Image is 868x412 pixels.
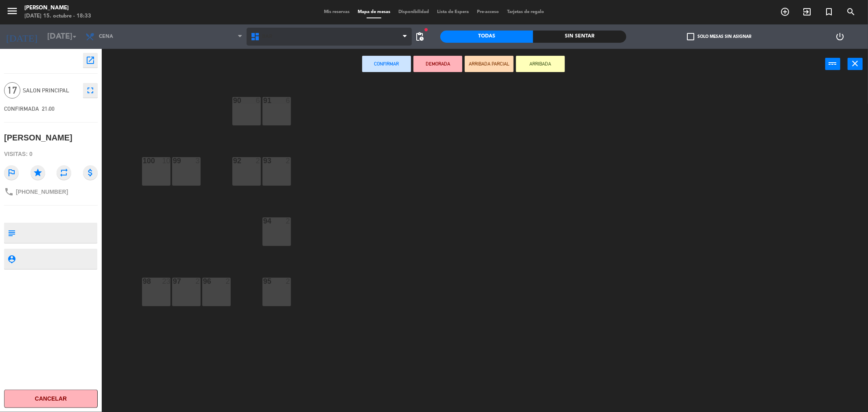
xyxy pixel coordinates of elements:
[354,10,394,14] span: Mapa de mesas
[256,157,260,164] div: 2
[57,165,71,180] i: repeat
[6,5,18,17] i: menu
[415,32,425,42] span: pending_actions
[4,165,19,180] i: outlined_flag
[533,31,626,43] div: Sin sentar
[7,254,16,263] i: person_pin
[7,228,16,237] i: subject
[851,59,860,68] i: close
[173,278,173,285] div: 97
[687,33,751,40] label: Solo mesas sin asignar
[4,187,14,197] i: phone
[83,165,98,180] i: attach_money
[433,10,473,14] span: Lista de Espera
[286,97,291,104] div: 6
[4,105,39,112] span: CONFIRMADA
[162,278,170,285] div: 23
[195,157,200,164] div: 3
[846,7,856,17] i: search
[162,157,170,164] div: 10
[503,10,548,14] span: Tarjetas de regalo
[473,10,503,14] span: Pre-acceso
[16,188,68,195] span: [PHONE_NUMBER]
[83,83,98,98] button: fullscreen
[233,97,234,104] div: 90
[4,147,98,161] div: Visitas: 0
[233,157,234,164] div: 92
[24,12,91,20] div: [DATE] 15. octubre - 18:33
[286,217,291,225] div: 2
[195,278,200,285] div: 2
[440,31,533,43] div: Todas
[256,97,260,104] div: 6
[4,390,98,408] button: Cancelar
[780,7,790,17] i: add_circle_outline
[83,53,98,68] button: open_in_new
[85,55,95,65] i: open_in_new
[42,105,55,112] span: 21:00
[31,165,45,180] i: star
[99,34,113,39] span: Cena
[516,56,565,72] button: ARRIBADA
[824,7,834,17] i: turned_in_not
[362,56,411,72] button: Confirmar
[835,32,845,42] i: power_settings_new
[286,278,291,285] div: 2
[465,56,514,72] button: ARRIBADA PARCIAL
[320,10,354,14] span: Mis reservas
[413,56,462,72] button: DEMORADA
[802,7,812,17] i: exit_to_app
[286,157,291,164] div: 2
[85,85,95,95] i: fullscreen
[70,32,79,42] i: arrow_drop_down
[828,59,838,68] i: power_input
[424,27,429,32] span: fiber_manual_record
[225,278,230,285] div: 2
[687,33,694,40] span: check_box_outline_blank
[24,4,91,12] div: [PERSON_NAME]
[23,86,79,95] span: SALON PRINCIPAL
[394,10,433,14] span: Disponibilidad
[6,5,18,20] button: menu
[4,131,72,145] div: [PERSON_NAME]
[4,82,20,99] span: 17
[173,157,173,164] div: 99
[848,58,863,70] button: close
[825,58,840,70] button: power_input
[262,34,272,39] span: BAR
